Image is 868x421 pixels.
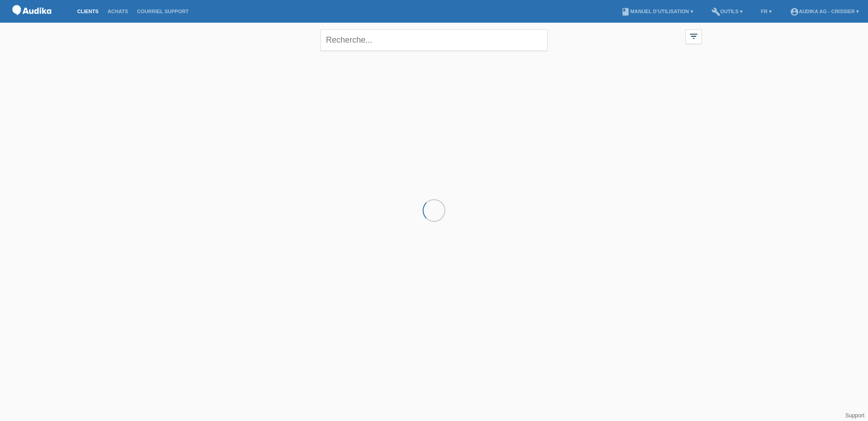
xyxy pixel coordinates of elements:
a: Courriel Support [133,9,193,14]
a: FR ▾ [756,9,776,14]
i: account_circle [790,7,799,16]
a: Support [845,412,864,419]
a: bookManuel d’utilisation ▾ [616,9,697,14]
a: POS — MF Group [9,18,54,24]
i: book [621,7,630,16]
i: filter_list [689,31,699,41]
a: account_circleAudika AG - Crissier ▾ [785,9,863,14]
a: buildOutils ▾ [707,9,747,14]
a: Achats [103,9,133,14]
a: Clients [73,9,103,14]
input: Recherche... [321,29,547,51]
i: build [711,7,720,16]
